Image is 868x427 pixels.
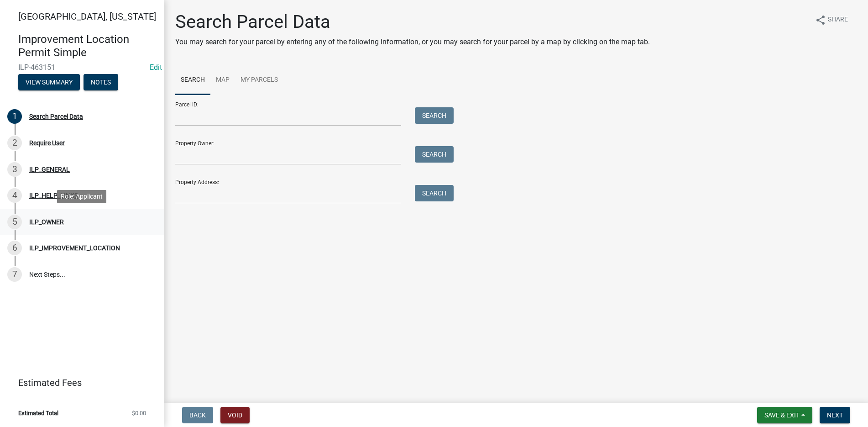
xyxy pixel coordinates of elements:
[18,79,80,86] wm-modal-confirm: Summary
[415,107,454,124] button: Search
[7,215,22,229] div: 5
[828,15,848,26] span: Share
[29,245,120,251] div: ILP_IMPROVEMENT_LOCATION
[150,63,162,72] wm-modal-confirm: Edit Application Number
[182,407,213,423] button: Back
[210,66,235,95] a: Map
[827,411,843,419] span: Next
[235,66,283,95] a: My Parcels
[57,190,106,203] div: Role: Applicant
[29,166,70,173] div: ILP_GENERAL
[84,74,118,90] button: Notes
[7,241,22,255] div: 6
[84,79,118,86] wm-modal-confirm: Notes
[29,192,78,199] div: ILP_HELP_LINKS
[150,63,162,72] a: Edit
[815,15,826,26] i: share
[189,411,206,419] span: Back
[18,74,80,90] button: View Summary
[175,11,650,33] h1: Search Parcel Data
[29,113,83,120] div: Search Parcel Data
[29,219,64,225] div: ILP_OWNER
[18,33,157,59] h4: Improvement Location Permit Simple
[7,136,22,150] div: 2
[808,11,855,29] button: shareShare
[415,146,454,163] button: Search
[18,63,146,72] span: ILP-463151
[820,407,850,423] button: Next
[7,109,22,124] div: 1
[29,140,65,146] div: Require User
[415,185,454,201] button: Search
[175,66,210,95] a: Search
[7,162,22,177] div: 3
[132,410,146,416] span: $0.00
[7,188,22,203] div: 4
[757,407,812,423] button: Save & Exit
[18,11,156,22] span: [GEOGRAPHIC_DATA], [US_STATE]
[18,410,58,416] span: Estimated Total
[220,407,250,423] button: Void
[7,374,150,392] a: Estimated Fees
[764,411,800,419] span: Save & Exit
[7,267,22,282] div: 7
[175,37,650,47] p: You may search for your parcel by entering any of the following information, or you may search fo...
